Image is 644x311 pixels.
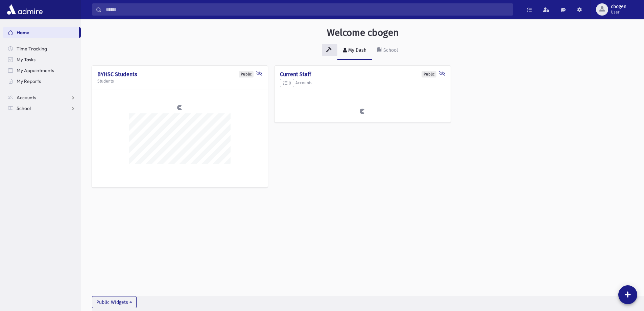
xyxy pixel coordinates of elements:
span: School [17,105,31,111]
a: My Tasks [3,54,81,65]
img: AdmirePro [5,3,44,16]
button: Public Widgets [92,296,137,308]
h5: Students [97,79,262,84]
h4: Current Staff [280,71,445,77]
span: My Reports [17,78,41,84]
a: School [372,41,403,60]
h5: Accounts [280,79,445,88]
span: My Tasks [17,57,35,63]
input: Search [102,3,513,16]
a: Home [3,27,79,38]
h4: BYHSC Students [97,71,262,77]
a: My Appointments [3,65,81,76]
span: Accounts [17,94,36,101]
div: Public [239,71,254,77]
div: School [382,47,398,53]
a: My Reports [3,76,81,87]
button: 0 [280,79,294,88]
span: My Appointments [17,67,54,73]
a: School [3,103,81,114]
span: Home [17,29,29,36]
span: cbogen [611,4,626,9]
span: User [611,9,626,15]
a: Time Tracking [3,43,81,54]
div: My Dash [347,47,366,53]
a: My Dash [337,41,372,60]
span: 0 [283,81,291,86]
span: Time Tracking [17,46,47,52]
div: Public [422,71,436,77]
a: Accounts [3,92,81,103]
h3: Welcome cbogen [327,27,399,39]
